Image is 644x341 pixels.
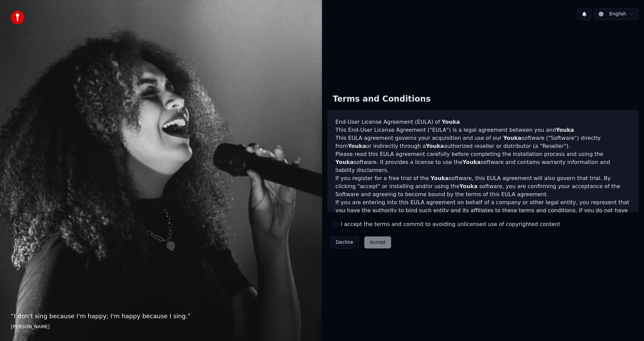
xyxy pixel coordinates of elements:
[11,324,311,330] footer: [PERSON_NAME]
[503,135,521,141] span: Youka
[348,143,366,149] span: Youka
[442,119,460,125] span: Youka
[556,127,574,133] span: Youka
[426,143,444,149] span: Youka
[11,11,24,24] img: youka
[335,118,631,126] h3: End-User License Agreement (EULA) of
[335,150,631,174] p: Please read this EULA agreement carefully before completing the installation process and using th...
[327,89,436,110] div: Terms and Conditions
[460,183,478,189] span: Youka
[335,198,631,231] p: If you are entering into this EULA agreement on behalf of a company or other legal entity, you re...
[431,175,449,181] span: Youka
[330,236,359,248] button: Decline
[11,311,311,321] p: “ I don't sing because I'm happy; I'm happy because I sing. ”
[335,134,631,150] p: This EULA agreement governs your acquisition and use of our software ("Software") directly from o...
[335,174,631,198] p: If you register for a free trial of the software, this EULA agreement will also govern that trial...
[335,126,631,134] p: This End-User License Agreement ("EULA") is a legal agreement between you and
[335,159,354,165] span: Youka
[341,220,560,228] label: I accept the terms and commit to avoiding unlicensed use of copyrighted content
[463,159,481,165] span: Youka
